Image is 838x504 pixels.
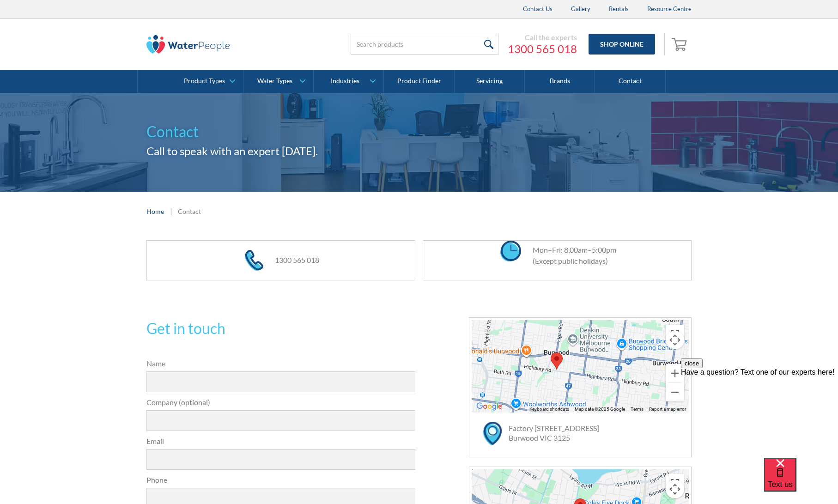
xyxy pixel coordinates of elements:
[146,121,692,143] h1: Contact
[666,331,684,349] button: Map camera controls
[474,401,504,413] a: Open this area in Google Maps (opens a new window)
[764,458,838,504] iframe: podium webchat widget bubble
[146,397,415,408] label: Company (optional)
[146,436,415,447] label: Email
[331,77,359,85] div: Industries
[146,317,415,340] h2: Get in touch
[666,474,684,492] button: Toggle fullscreen view
[257,77,292,85] div: Water Types
[500,241,521,261] img: clock icon
[666,364,684,383] button: Zoom in
[595,70,665,93] a: Contact
[631,407,644,412] a: Terms (opens in new tab)
[178,206,201,216] div: Contact
[474,401,504,413] img: Google
[483,422,502,445] img: map marker icon
[146,206,164,216] a: Home
[351,34,498,55] input: Search products
[275,255,319,264] a: 1300 565 018
[525,70,595,93] a: Brands
[508,42,577,56] a: 1300 565 018
[672,36,689,51] img: shopping cart
[146,358,415,369] label: Name
[649,407,686,412] a: Report a map error
[455,70,525,93] a: Servicing
[245,250,263,271] img: phone icon
[169,206,173,217] div: |
[146,474,415,486] label: Phone
[146,35,230,54] img: The Water People
[681,358,838,469] iframe: podium webchat widget prompt
[529,406,569,413] button: Keyboard shortcuts
[243,70,313,93] a: Water Types
[314,70,383,93] a: Industries
[589,34,655,55] a: Shop Online
[509,424,599,442] a: Factory [STREET_ADDRESS]Burwood VIC 3125
[575,407,625,412] span: Map data ©2025 Google
[173,70,243,93] a: Product Types
[669,33,692,55] a: Open empty cart
[666,383,684,401] button: Zoom out
[666,325,684,343] button: Toggle fullscreen view
[523,244,616,267] div: Mon–Fri: 8.00am–5:00pm (Except public holidays)
[508,33,577,42] div: Call the experts
[551,352,563,370] div: Map pin
[184,77,225,85] div: Product Types
[666,480,684,498] button: Map camera controls
[384,70,454,93] a: Product Finder
[146,143,692,159] h2: Call to speak with an expert [DATE].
